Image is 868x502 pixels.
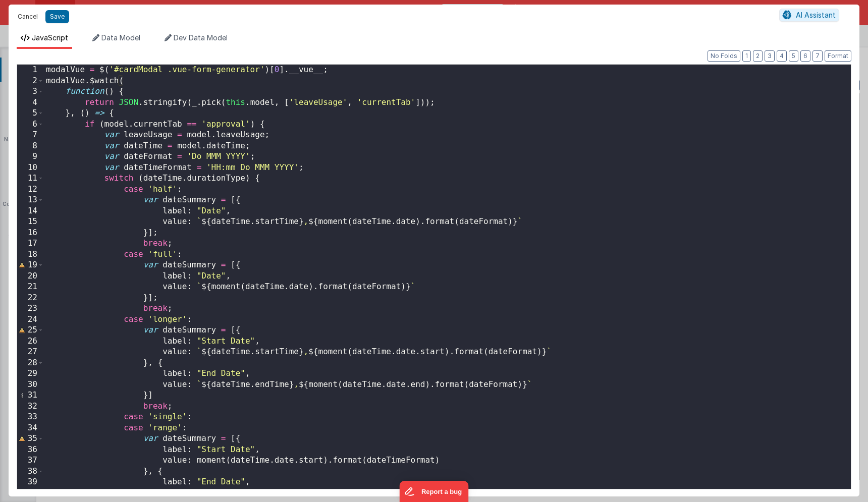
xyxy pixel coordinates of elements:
div: 5 [17,108,44,119]
span: Data Model [101,33,140,42]
div: 24 [17,314,44,325]
div: 15 [17,216,44,228]
div: 18 [17,249,44,260]
div: 14 [17,206,44,217]
div: 10 [17,162,44,174]
iframe: Marker.io feedback button [400,481,469,502]
button: Cancel [13,10,43,24]
div: 38 [17,466,44,477]
div: 12 [17,184,44,195]
button: No Folds [708,50,740,62]
div: 8 [17,141,44,152]
div: 25 [17,325,44,336]
div: 37 [17,455,44,466]
div: 4 [17,97,44,108]
div: 26 [17,336,44,347]
div: 31 [17,390,44,401]
div: 32 [17,401,44,412]
div: 23 [17,303,44,314]
div: 30 [17,379,44,391]
div: 3 [17,86,44,97]
div: 21 [17,282,44,293]
div: 27 [17,347,44,358]
button: Save [45,10,69,23]
div: 16 [17,228,44,239]
div: 35 [17,433,44,444]
div: 19 [17,260,44,271]
div: 1 [17,65,44,76]
div: 40 [17,488,44,499]
div: 29 [17,368,44,379]
span: JavaScript [32,33,68,42]
div: 11 [17,173,44,184]
button: 4 [777,50,787,62]
div: 33 [17,412,44,423]
button: 1 [742,50,751,62]
div: 22 [17,293,44,304]
span: Dev Data Model [174,33,228,42]
div: 28 [17,358,44,369]
div: 9 [17,151,44,162]
div: 36 [17,444,44,456]
div: 39 [17,477,44,488]
button: 7 [812,50,823,62]
div: 20 [17,271,44,282]
div: 6 [17,119,44,130]
div: 7 [17,130,44,141]
button: Format [825,50,851,62]
div: 13 [17,195,44,206]
button: 5 [789,50,798,62]
button: 2 [753,50,763,62]
div: 34 [17,423,44,434]
div: 17 [17,238,44,249]
span: AI Assistant [796,11,836,19]
div: 2 [17,76,44,87]
button: 6 [800,50,810,62]
button: 3 [765,50,775,62]
button: AI Assistant [779,9,839,22]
